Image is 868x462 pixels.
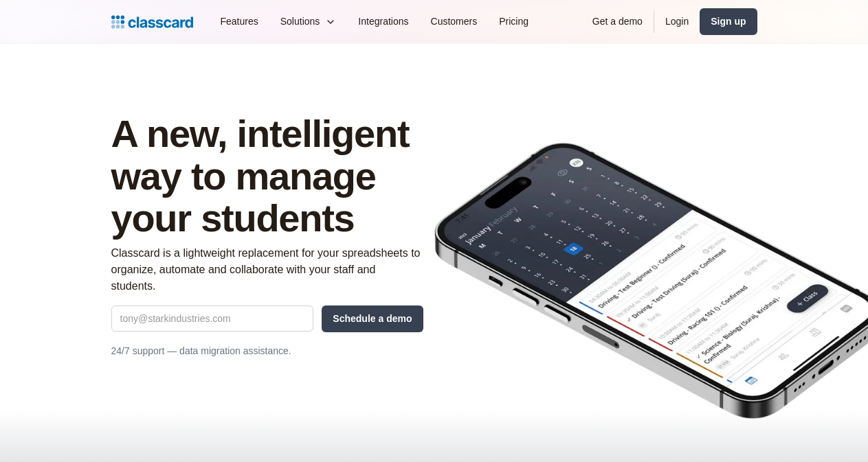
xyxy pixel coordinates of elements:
[700,8,757,35] a: Sign up
[111,305,314,332] input: tony@starkindustries.com
[111,113,423,240] h1: A new, intelligent way to manage your students
[711,14,746,29] div: Sign up
[269,6,348,37] div: Solutions
[322,305,423,332] input: Schedule a demo
[111,343,423,359] p: 24/7 support — data migration assistance.
[111,245,423,294] p: Classcard is a lightweight replacement for your spreadsheets to organize, automate and collaborat...
[654,6,700,37] a: Login
[210,6,269,37] a: Features
[581,6,654,37] a: Get a demo
[280,14,320,29] div: Solutions
[111,12,193,32] a: Logo
[488,6,539,37] a: Pricing
[347,6,419,37] a: Integrations
[111,305,423,332] form: Quick Demo Form
[420,6,489,37] a: Customers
